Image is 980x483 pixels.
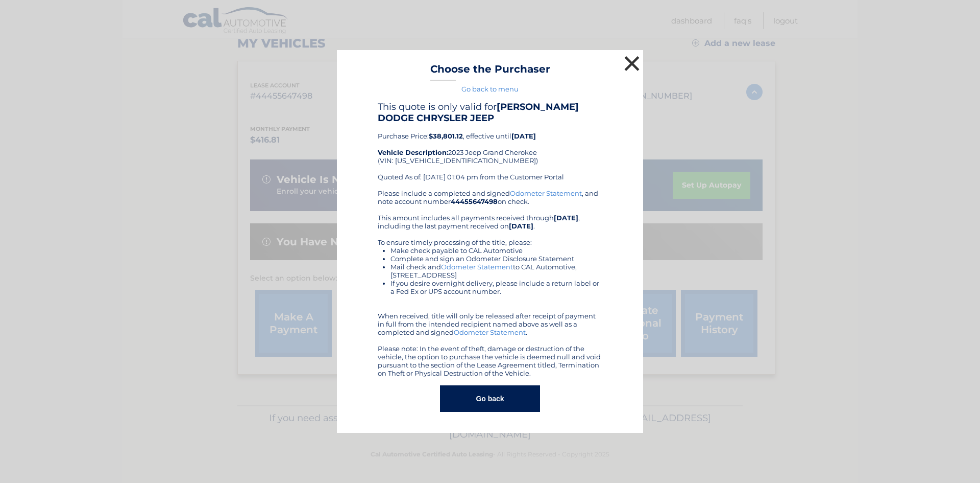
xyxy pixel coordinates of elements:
[451,197,498,205] b: 44455647498
[390,255,602,263] li: Complete and sign an Odometer Disclosure Statement
[390,279,602,295] li: If you desire overnight delivery, please include a return label or a Fed Ex or UPS account number.
[622,53,642,74] button: ×
[441,263,513,271] a: Odometer Statement
[378,101,579,124] b: [PERSON_NAME] DODGE CHRYSLER JEEP
[510,189,582,197] a: Odometer Statement
[454,328,526,336] a: Odometer Statement
[378,148,448,156] strong: Vehicle Description:
[430,63,550,81] h3: Choose the Purchaser
[554,214,578,222] b: [DATE]
[429,132,463,140] b: $38,801.12
[378,189,602,377] div: Please include a completed and signed , and note account number on check. This amount includes al...
[440,385,540,412] button: Go back
[390,246,602,255] li: Make check payable to CAL Automotive
[461,85,519,93] a: Go back to menu
[509,222,533,230] b: [DATE]
[378,101,602,124] h4: This quote is only valid for
[511,132,536,140] b: [DATE]
[378,101,602,189] div: Purchase Price: , effective until 2023 Jeep Grand Cherokee (VIN: [US_VEHICLE_IDENTIFICATION_NUMBE...
[390,263,602,279] li: Mail check and to CAL Automotive, [STREET_ADDRESS]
